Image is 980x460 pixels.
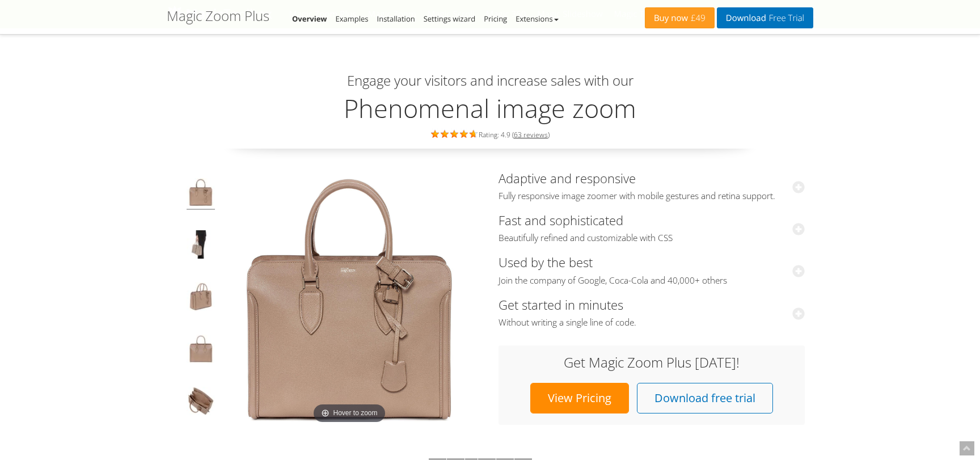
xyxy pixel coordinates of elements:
[499,212,805,244] a: Fast and sophisticatedBeautifully refined and customizable with CSS
[222,171,477,427] img: Magic Zoom Plus Demo
[222,171,477,427] a: Magic Zoom Plus DemoHover to zoom
[424,14,476,24] a: Settings wizard
[292,14,327,24] a: Overview
[187,387,215,419] img: JavaScript zoom tool example
[645,7,715,28] a: Buy now£49
[766,14,804,23] span: Free Trial
[167,94,813,123] h2: Phenomenal image zoom
[499,317,805,328] span: Without writing a single line of code.
[187,282,215,314] img: jQuery image zoom example
[187,178,215,210] img: Product image zoom example
[499,170,805,202] a: Adaptive and responsiveFully responsive image zoomer with mobile gestures and retina support.
[187,335,215,366] img: Hover image zoom example
[170,73,810,88] h3: Engage your visitors and increase sales with our
[167,9,269,23] h1: Magic Zoom Plus
[688,14,706,23] span: £49
[510,355,793,370] h3: Get Magic Zoom Plus [DATE]!
[187,230,215,262] img: JavaScript image zoom example
[530,383,629,413] a: View Pricing
[514,130,548,140] a: 63 reviews
[499,296,805,328] a: Get started in minutesWithout writing a single line of code.
[499,254,805,286] a: Used by the bestJoin the company of Google, Coca-Cola and 40,000+ others
[637,383,773,413] a: Download free trial
[484,14,507,24] a: Pricing
[516,14,558,24] a: Extensions
[717,7,813,28] a: DownloadFree Trial
[499,191,805,202] span: Fully responsive image zoomer with mobile gestures and retina support.
[377,14,415,24] a: Installation
[336,14,369,24] a: Examples
[167,128,813,140] div: Rating: 4.9 ( )
[499,275,805,286] span: Join the company of Google, Coca-Cola and 40,000+ others
[499,233,805,244] span: Beautifully refined and customizable with CSS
